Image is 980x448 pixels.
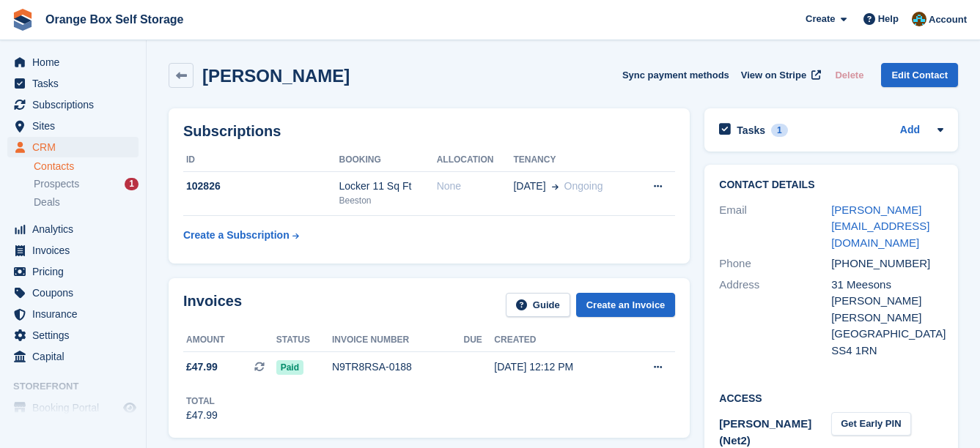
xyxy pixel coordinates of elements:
[7,346,139,367] a: menu
[437,179,514,194] div: None
[7,52,139,72] a: menu
[32,219,120,239] span: Analytics
[32,397,120,418] span: Booking Portal
[806,12,835,26] span: Create
[900,122,920,139] a: Add
[831,310,943,326] div: [PERSON_NAME]
[622,63,729,87] button: Sync payment methods
[125,178,139,190] div: 1
[719,179,943,191] h2: Contact Details
[32,261,120,282] span: Pricing
[7,261,139,282] a: menu
[332,329,464,352] th: Invoice number
[437,149,514,172] th: Allocation
[719,277,831,359] div: Address
[34,177,79,191] span: Prospects
[32,94,120,115] span: Subscriptions
[576,293,676,317] a: Create an Invoice
[506,293,570,317] a: Guide
[40,7,190,31] a: Orange Box Self Storage
[183,329,276,352] th: Amount
[741,68,806,83] span: View on Stripe
[34,195,139,210] a: Deals
[183,149,339,172] th: ID
[831,277,943,310] div: 31 Meesons [PERSON_NAME]
[12,9,34,31] img: stora-icon-8386f47178a22dfd0bd8f6a31ec36ba5ce8667c1dd55bd0f319d3a0aa187defe.svg
[121,399,139,417] a: Preview store
[183,123,675,140] h2: Subscriptions
[719,417,811,447] span: [PERSON_NAME] (Net2)
[34,195,60,209] span: Deals
[32,116,120,136] span: Sites
[719,202,831,252] div: Email
[494,359,625,375] div: [DATE] 12:12 PM
[7,219,139,239] a: menu
[183,228,290,243] div: Create a Subscription
[7,116,139,136] a: menu
[878,12,899,26] span: Help
[32,73,120,94] span: Tasks
[339,149,437,172] th: Booking
[719,390,943,405] h2: Access
[7,283,139,303] a: menu
[494,329,625,352] th: Created
[912,12,926,26] img: Mike
[186,359,218,375] span: £47.99
[183,293,242,317] h2: Invoices
[32,240,120,261] span: Invoices
[831,343,943,359] div: SS4 1RN
[829,63,869,87] button: Delete
[183,222,299,249] a: Create a Subscription
[7,137,139,157] a: menu
[831,255,943,272] div: [PHONE_NUMBER]
[513,149,633,172] th: Tenancy
[186,395,218,408] div: Total
[7,325,139,346] a: menu
[339,194,437,207] div: Beeston
[13,379,146,394] span: Storefront
[186,408,218,423] div: £47.99
[32,304,120,324] span: Insurance
[34,160,139,173] a: Contacts
[831,326,943,343] div: [GEOGRAPHIC_DATA]
[464,329,495,352] th: Due
[7,73,139,94] a: menu
[771,124,788,137] div: 1
[719,255,831,272] div: Phone
[7,94,139,115] a: menu
[32,137,120,157] span: CRM
[32,283,120,303] span: Coupons
[276,329,332,352] th: Status
[202,66,350,86] h2: [PERSON_NAME]
[332,359,464,375] div: N9TR8RSA-0188
[7,397,139,418] a: menu
[735,63,824,87] a: View on Stripe
[276,360,303,375] span: Paid
[32,346,120,367] span: Capital
[339,179,437,194] div: Locker 11 Sq Ft
[564,180,603,192] span: Ongoing
[737,124,765,137] h2: Tasks
[183,179,339,194] div: 102826
[881,63,958,87] a: Edit Contact
[32,52,120,72] span: Home
[34,176,139,192] a: Prospects 1
[7,304,139,324] a: menu
[513,179,545,194] span: [DATE]
[7,240,139,261] a: menu
[831,204,929,249] a: [PERSON_NAME][EMAIL_ADDRESS][DOMAIN_NAME]
[32,325,120,346] span: Settings
[929,12,967,27] span: Account
[831,412,910,436] button: Get Early PIN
